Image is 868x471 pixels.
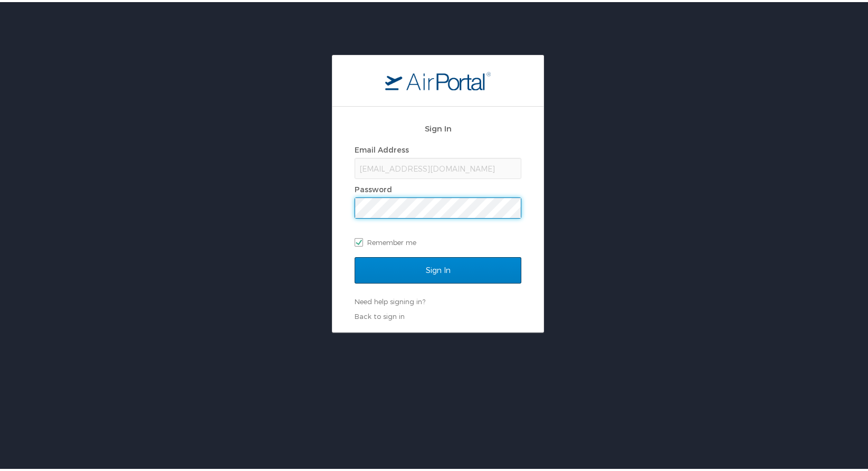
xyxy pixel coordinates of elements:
[355,143,409,152] label: Email Address
[355,232,521,248] label: Remember me
[355,183,392,192] label: Password
[355,120,521,133] h2: Sign In
[355,310,405,318] a: Back to sign in
[355,295,425,304] a: Need help signing in?
[385,69,491,88] img: logo
[355,255,521,281] input: Sign In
